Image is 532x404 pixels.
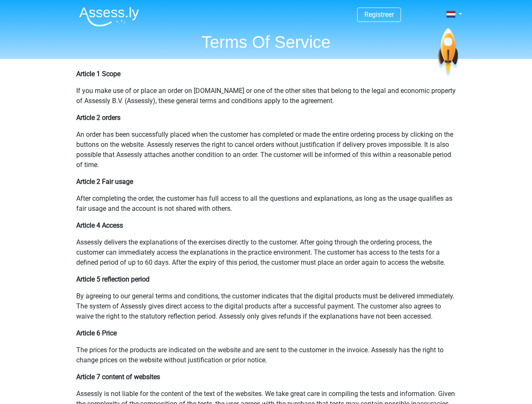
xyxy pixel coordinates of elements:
p: After completing the order, the customer has full access to all the questions and explanations, a... [76,194,456,214]
b: Article 2 orders [76,114,120,122]
b: Article 6 Price [76,329,117,337]
p: If you make use of or place an order on [DOMAIN_NAME] or one of the other sites that belong to th... [76,86,456,106]
p: By agreeing to our general terms and conditions, the customer indicates that the digital products... [76,291,456,322]
p: An order has been successfully placed when the customer has completed or made the entire ordering... [76,130,456,170]
b: Article 1 Scope [76,70,120,78]
a: Registreer [364,11,394,19]
b: Article 7 content of websites [76,373,160,381]
b: Article 4 Access [76,221,123,229]
p: The prices for the products are indicated on the website and are sent to the customer in the invo... [76,345,456,365]
p: Assessly delivers the explanations of the exercises directly to the customer. After going through... [76,237,456,268]
b: Article 5 reflection period [76,275,150,283]
img: spaceship.7d73109d6933.svg [436,28,460,77]
img: Assessly [79,7,139,27]
h1: Terms Of Service [72,32,460,52]
b: Article 2 Fair usage [76,178,133,186]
